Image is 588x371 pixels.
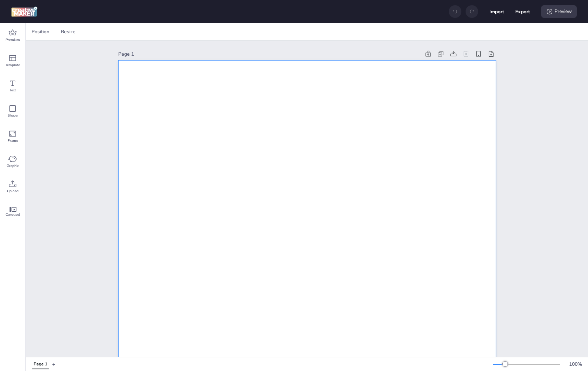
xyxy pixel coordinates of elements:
[11,6,37,17] img: logo Creative Maker
[8,113,17,118] span: Shape
[541,5,577,18] div: Preview
[567,360,584,368] div: 100 %
[489,4,504,19] button: Import
[7,163,19,169] span: Graphic
[5,62,20,68] span: Template
[30,28,51,35] span: Position
[29,358,52,370] div: Tabs
[7,188,19,194] span: Upload
[6,212,20,217] span: Carousel
[9,87,16,93] span: Text
[59,28,77,35] span: Resize
[8,138,18,143] span: Frame
[118,50,420,58] div: Page 1
[52,358,56,370] button: +
[34,361,47,367] div: Page 1
[6,37,20,43] span: Premium
[515,4,530,19] button: Export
